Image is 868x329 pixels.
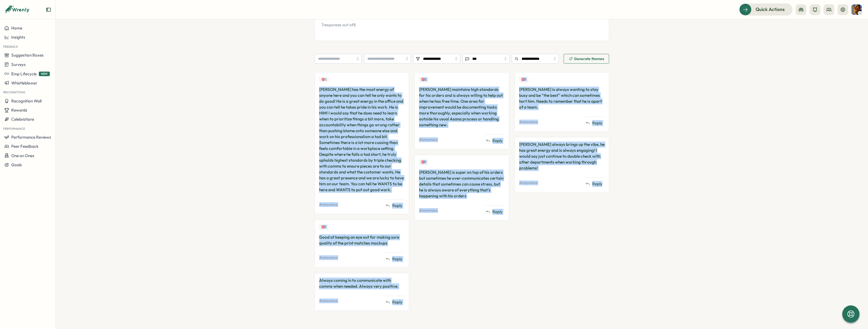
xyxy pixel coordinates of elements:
[11,71,37,76] span: Emp Lifecycle
[11,135,51,140] span: Performance Reviews
[11,98,41,103] span: Recognition Wall
[519,180,537,185] p: Anonymous
[11,25,22,31] span: Home
[584,180,605,188] button: Reply
[739,3,792,15] button: Quick Actions
[11,53,44,58] span: Suggestion Boxes
[11,62,26,67] span: Surveys
[11,117,34,122] span: Celebrations
[564,54,609,64] button: Generate themes
[851,5,862,15] img: Sean
[11,162,22,167] span: Goals
[319,77,329,82] div: Upvotes
[592,181,602,187] span: Reply
[11,80,37,86] span: Whistleblower
[419,208,437,213] p: Anonymous
[519,77,528,82] div: Upvotes
[419,137,437,142] p: Anonymous
[392,299,402,305] span: Reply
[319,224,328,230] div: Upvotes
[319,255,337,260] p: Anonymous
[319,234,405,246] div: Good at keeping an eye out for making sure quality of the print matches mockups
[519,87,605,110] div: [PERSON_NAME] is always wanting to stay busy and be "the best" which can sometimes hurt him. Need...
[384,255,405,263] button: Reply
[11,153,34,158] span: One on Ones
[574,57,604,61] span: Generate themes
[319,202,337,207] p: Anonymous
[492,138,503,144] span: Reply
[519,142,605,171] div: [PERSON_NAME] always brings up the vibe, he has great energy and is always engaging! I would say ...
[519,120,537,124] p: Anonymous
[419,77,429,82] div: Upvotes
[392,256,402,262] span: Reply
[39,72,50,76] span: NEW
[584,119,605,127] button: Reply
[46,7,51,12] button: Expand sidebar
[392,203,402,209] span: Reply
[419,159,428,165] div: Upvotes
[419,87,504,128] div: [PERSON_NAME] maintains high standards for his orders and is always willing to help out when he h...
[319,278,405,289] div: Always coming in to communicate with comms when needed. Always very positive.
[321,22,602,28] p: 7 responses out of 8
[484,208,505,216] button: Reply
[384,298,405,306] button: Reply
[319,298,337,303] p: Anonymous
[484,137,505,145] button: Reply
[592,120,602,126] span: Reply
[11,35,25,40] span: Insights
[492,209,503,215] span: Reply
[11,108,27,113] span: Rewards
[11,144,39,149] span: Peer Feedback
[419,169,504,199] div: [PERSON_NAME] is super on top of his orders but sometimes he over-communicates certain details th...
[319,87,405,193] div: [PERSON_NAME] has the most energy of anyone here and you can tell he only wants to do good! He is...
[756,6,785,13] span: Quick Actions
[384,202,405,210] button: Reply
